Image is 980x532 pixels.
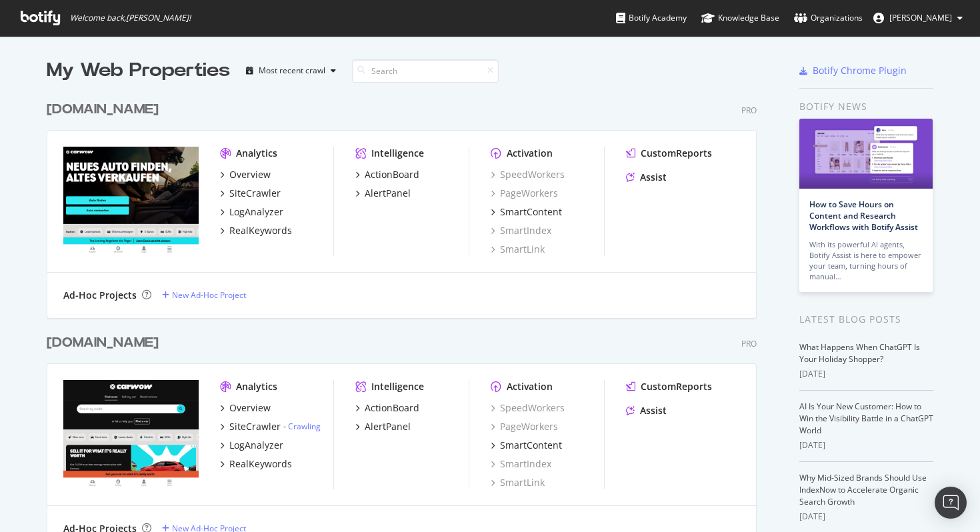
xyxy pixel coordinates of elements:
[507,147,553,160] div: Activation
[220,168,271,181] a: Overview
[47,333,164,353] a: [DOMAIN_NAME]
[63,147,199,255] img: www.carwow.de
[220,224,292,237] a: RealKeywords
[799,472,927,507] a: Why Mid-Sized Brands Should Use IndexNow to Accelerate Organic Search Growth
[491,243,545,256] a: SmartLink
[220,457,292,471] a: RealKeywords
[259,67,325,75] div: Most recent crawl
[813,64,907,77] div: Botify Chrome Plugin
[491,187,558,200] a: PageWorkers
[229,439,283,452] div: LogAnalyzer
[371,380,424,393] div: Intelligence
[799,64,907,77] a: Botify Chrome Plugin
[491,457,551,471] a: SmartIndex
[641,380,712,393] div: CustomReports
[626,380,712,393] a: CustomReports
[241,60,341,81] button: Most recent crawl
[236,147,277,160] div: Analytics
[365,401,419,415] div: ActionBoard
[701,11,779,25] div: Knowledge Base
[616,11,687,25] div: Botify Academy
[799,99,933,114] div: Botify news
[491,401,565,415] a: SpeedWorkers
[220,439,283,452] a: LogAnalyzer
[809,239,923,282] div: With its powerful AI agents, Botify Assist is here to empower your team, turning hours of manual…
[491,168,565,181] a: SpeedWorkers
[365,187,411,200] div: AlertPanel
[799,511,933,523] div: [DATE]
[229,205,283,219] div: LogAnalyzer
[283,421,321,432] div: -
[741,105,757,116] div: Pro
[799,439,933,451] div: [DATE]
[220,205,283,219] a: LogAnalyzer
[365,168,419,181] div: ActionBoard
[63,289,137,302] div: Ad-Hoc Projects
[63,380,199,488] img: www.carwow.co.uk
[641,147,712,160] div: CustomReports
[640,171,667,184] div: Assist
[352,59,499,83] input: Search
[794,11,863,25] div: Organizations
[47,57,230,84] div: My Web Properties
[507,380,553,393] div: Activation
[355,420,411,433] a: AlertPanel
[355,168,419,181] a: ActionBoard
[500,439,562,452] div: SmartContent
[799,119,933,189] img: How to Save Hours on Content and Research Workflows with Botify Assist
[236,380,277,393] div: Analytics
[626,171,667,184] a: Assist
[626,147,712,160] a: CustomReports
[220,401,271,415] a: Overview
[288,421,321,432] a: Crawling
[172,289,246,301] div: New Ad-Hoc Project
[162,289,246,301] a: New Ad-Hoc Project
[640,404,667,417] div: Assist
[220,420,321,433] a: SiteCrawler- Crawling
[229,401,271,415] div: Overview
[491,420,558,433] a: PageWorkers
[229,187,281,200] div: SiteCrawler
[220,187,281,200] a: SiteCrawler
[47,100,164,119] a: [DOMAIN_NAME]
[491,439,562,452] a: SmartContent
[809,199,918,233] a: How to Save Hours on Content and Research Workflows with Botify Assist
[799,312,933,327] div: Latest Blog Posts
[371,147,424,160] div: Intelligence
[229,168,271,181] div: Overview
[626,404,667,417] a: Assist
[863,7,973,29] button: [PERSON_NAME]
[355,187,411,200] a: AlertPanel
[47,333,159,353] div: [DOMAIN_NAME]
[741,338,757,349] div: Pro
[229,420,281,433] div: SiteCrawler
[355,401,419,415] a: ActionBoard
[229,224,292,237] div: RealKeywords
[365,420,411,433] div: AlertPanel
[229,457,292,471] div: RealKeywords
[935,487,967,519] div: Open Intercom Messenger
[799,341,920,365] a: What Happens When ChatGPT Is Your Holiday Shopper?
[799,401,933,436] a: AI Is Your New Customer: How to Win the Visibility Battle in a ChatGPT World
[491,205,562,219] a: SmartContent
[491,224,551,237] a: SmartIndex
[70,13,191,23] span: Welcome back, [PERSON_NAME] !
[799,368,933,380] div: [DATE]
[500,205,562,219] div: SmartContent
[889,12,952,23] span: Ting Liu
[47,100,159,119] div: [DOMAIN_NAME]
[491,476,545,489] a: SmartLink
